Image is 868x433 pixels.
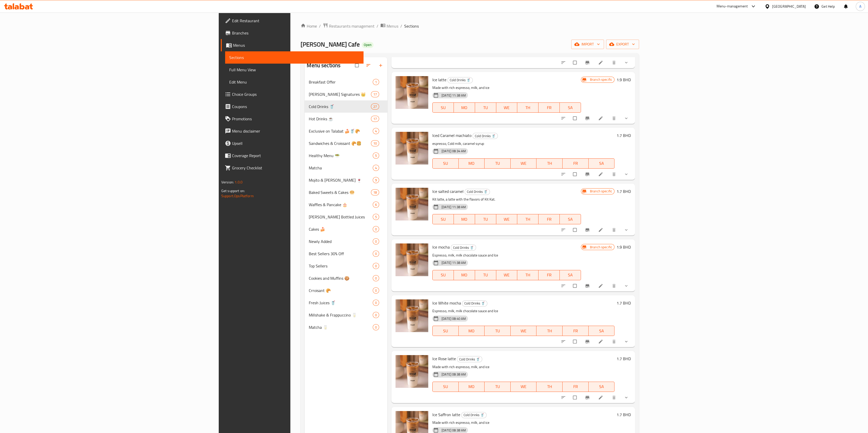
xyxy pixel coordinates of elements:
[582,280,594,291] button: Branch-specific-item
[511,382,537,392] button: WE
[475,214,496,224] button: TU
[487,327,509,335] span: TU
[591,160,613,167] span: SA
[373,238,379,244] div: items
[362,43,373,47] span: Open
[309,128,373,134] span: Exclusive on Talabat 🍰🥤🥐
[373,300,379,306] div: items
[772,4,806,9] div: [GEOGRAPHIC_DATA]
[221,39,364,51] a: Menus
[717,3,748,9] div: Menu-management
[309,202,373,208] span: Waffles & Pancake 🎂
[309,165,373,171] div: Matcha
[225,64,364,76] a: Full Menu View
[373,178,379,183] span: 9
[221,162,364,174] a: Grocery Checklist
[562,104,579,111] span: SA
[373,202,379,208] div: items
[309,91,371,97] span: [PERSON_NAME] Signatures 👑
[362,42,373,48] div: Open
[487,160,509,167] span: TU
[309,189,371,195] span: Baked Sweets & Cakes 🥯
[309,116,371,122] span: Hot Drinks ☕
[305,309,387,321] div: Millshake & Frappuccino 🥛0
[221,179,234,185] span: Version:
[373,153,379,158] span: 5
[435,327,456,335] span: SU
[309,324,373,330] div: Matcha 🥛
[456,216,473,223] span: MO
[373,239,379,244] span: 0
[373,312,379,318] div: items
[582,336,594,347] button: Branch-specific-item
[608,224,621,236] button: delete
[539,270,560,280] button: FR
[432,270,454,280] button: SU
[309,177,373,183] span: Mojito & [PERSON_NAME] 🍷
[571,40,604,49] button: import
[371,104,379,109] span: 27
[380,23,398,29] a: Menus
[621,57,633,68] button: show more
[309,153,373,159] span: Healthy Menu 🥗
[221,125,364,137] a: Menu disclaimer
[229,79,360,85] span: Edit Menu
[624,60,629,65] svg: Show Choices
[375,60,387,71] button: Add section
[459,158,485,169] button: MO
[373,287,379,294] div: items
[232,30,360,36] span: Branches
[485,382,511,392] button: TU
[617,188,631,195] h6: 1.7 BHD
[589,382,615,392] button: SA
[608,113,621,124] button: delete
[309,251,373,257] span: Best Sellers 30% Off
[440,93,468,98] span: [DATE] 11:38 AM
[309,79,373,85] div: Breakfast Offer
[305,248,387,260] div: Best Sellers 30% Off0
[371,141,379,146] span: 10
[309,287,373,294] span: Crroisant 🥐
[305,186,387,198] div: Baked Sweets & Cakes 🥯18
[371,116,379,121] span: 17
[373,129,379,134] span: 4
[309,214,373,220] span: [PERSON_NAME] Bottled Juices
[309,140,371,146] span: Sandwiches & Croissant 🥐🍔
[309,312,373,318] span: Millshake & Frappuccino 🥛
[536,158,563,169] button: TH
[371,140,379,146] div: items
[373,325,379,330] span: 0
[475,102,496,113] button: TU
[461,327,483,335] span: MO
[309,226,373,232] span: Cakes 🍰
[395,188,428,220] img: Ice salted caramel
[301,23,639,29] nav: breadcrumb
[624,395,629,400] svg: Show Choices
[373,153,379,159] div: items
[624,172,629,177] svg: Show Choices
[373,177,379,183] div: items
[598,227,604,232] a: Edit menu item
[513,160,535,167] span: WE
[624,116,629,121] svg: Show Choices
[305,125,387,137] div: Exclusive on Talabat 🍰🥤🥐4
[235,179,243,185] span: 1.0.0
[477,216,494,223] span: TU
[305,88,387,100] div: [PERSON_NAME] Signatures 👑17
[498,271,515,279] span: WE
[435,160,456,167] span: SU
[473,133,498,139] div: Cold Drinks 🥤
[513,383,535,390] span: WE
[589,158,615,169] button: SA
[305,76,387,88] div: Breakfast Offer1
[485,158,511,169] button: TU
[621,169,633,180] button: show more
[373,202,379,207] span: 6
[432,326,458,336] button: SU
[517,214,539,224] button: TH
[221,149,364,162] a: Coverage Report
[598,116,604,121] a: Edit menu item
[496,270,518,280] button: WE
[582,392,594,403] button: Branch-specific-item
